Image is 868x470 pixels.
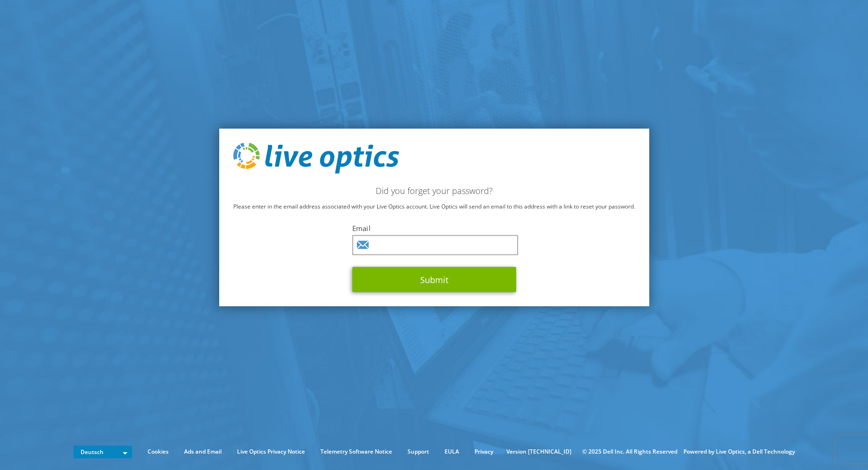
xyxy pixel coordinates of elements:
p: Please enter in the email address associated with your Live Optics account. Live Optics will send... [233,201,635,211]
a: Cookies [141,447,176,457]
a: EULA [438,447,466,457]
a: Live Optics Privacy Notice [230,447,312,457]
a: Support [401,447,436,457]
label: Email [352,223,516,232]
li: Powered by Live Optics, a Dell Technology [683,447,795,457]
a: Ads and Email [177,447,229,457]
h2: Did you forget your password? [233,185,635,195]
li: © 2025 Dell Inc. All Rights Reserved [578,447,682,457]
a: Telemetry Software Notice [313,447,399,457]
a: Privacy [467,447,500,457]
li: Version [TECHNICAL_ID] [502,447,576,457]
img: live_optics_svg.svg [233,143,399,174]
button: Submit [352,267,516,292]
